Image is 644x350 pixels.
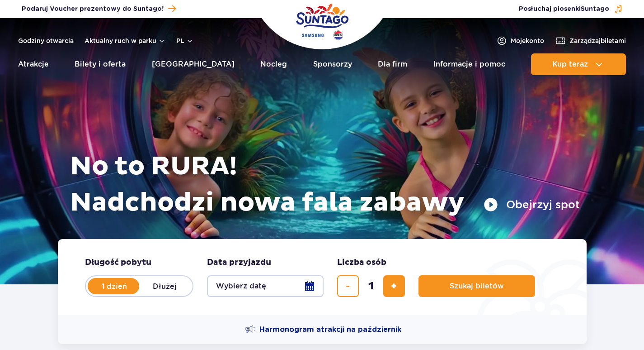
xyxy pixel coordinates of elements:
a: Podaruj Voucher prezentowy do Suntago! [22,3,176,15]
span: Moje konto [511,36,544,45]
a: Harmonogram atrakcji na październik [245,324,401,335]
a: Zarządzajbiletami [555,35,626,46]
span: Harmonogram atrakcji na październik [259,325,401,335]
span: Szukaj biletów [450,282,504,290]
button: dodaj bilet [383,275,405,297]
a: Atrakcje [18,53,49,75]
button: Obejrzyj spot [484,197,580,212]
a: Sponsorzy [313,53,352,75]
a: Godziny otwarcia [18,36,74,45]
a: Mojekonto [496,35,544,46]
button: Szukaj biletów [418,275,535,297]
button: Posłuchaj piosenkiSuntago [519,5,623,14]
button: pl [176,36,193,45]
span: Data przyjazdu [207,257,271,268]
input: liczba biletów [360,275,382,297]
label: Dłużej [139,277,191,296]
span: Posłuchaj piosenki [519,5,609,14]
a: [GEOGRAPHIC_DATA] [152,53,235,75]
button: Aktualny ruch w parku [85,37,165,44]
h1: No to RURA! Nadchodzi nowa fala zabawy [70,149,580,221]
form: Planowanie wizyty w Park of Poland [58,239,587,315]
a: Informacje i pomoc [433,53,505,75]
label: 1 dzień [89,277,140,296]
a: Nocleg [260,53,287,75]
span: Kup teraz [552,60,588,68]
button: Kup teraz [531,53,626,75]
a: Bilety i oferta [75,53,126,75]
button: Wybierz datę [207,275,324,297]
span: Liczba osób [337,257,386,268]
a: Dla firm [378,53,407,75]
button: usuń bilet [337,275,359,297]
span: Długość pobytu [85,257,151,268]
span: Podaruj Voucher prezentowy do Suntago! [22,5,164,14]
span: Suntago [581,6,609,12]
span: Zarządzaj biletami [569,36,626,45]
